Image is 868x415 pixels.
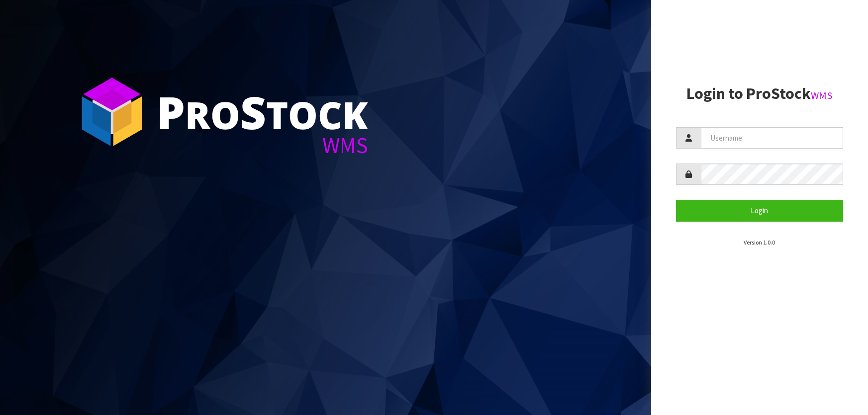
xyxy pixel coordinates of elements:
span: P [157,82,185,142]
div: ro tock [157,89,368,134]
button: Login [676,200,843,221]
small: Version 1.0.0 [744,239,775,246]
input: Username [701,127,843,149]
h2: Login to ProStock [676,85,843,102]
div: WMS [157,134,368,157]
img: ProStock Cube [75,75,149,149]
small: WMS [811,89,833,102]
span: S [240,82,266,142]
